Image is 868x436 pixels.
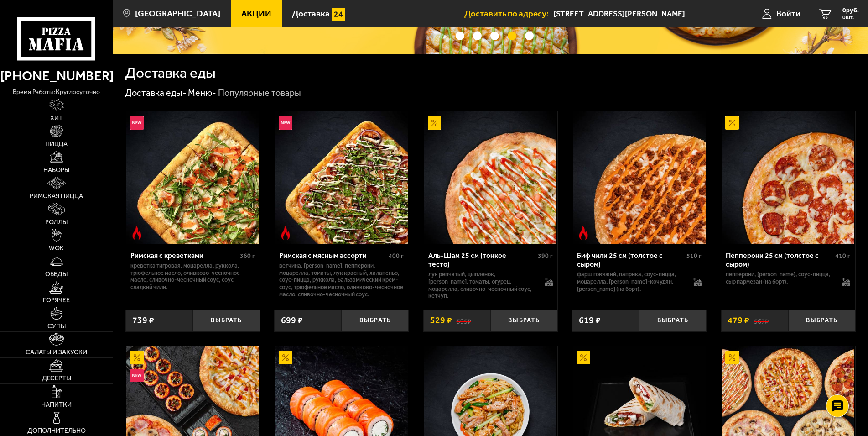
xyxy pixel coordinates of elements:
[342,310,409,332] button: Выбрать
[42,375,71,382] span: Десерты
[473,32,482,40] button: точки переключения
[188,87,216,98] a: Меню-
[430,316,452,325] span: 529 ₽
[279,251,386,260] div: Римская с мясным ассорти
[274,111,409,244] a: НовинкаОстрое блюдоРимская с мясным ассорти
[50,115,63,121] span: Хит
[135,9,220,18] span: [GEOGRAPHIC_DATA]
[130,262,255,291] p: креветка тигровая, моцарелла, руккола, трюфельное масло, оливково-чесночное масло, сливочно-чесно...
[30,193,83,200] span: Римская пицца
[130,369,144,383] img: Новинка
[686,252,702,260] span: 510 г
[457,316,471,325] s: 595 ₽
[279,262,404,298] p: ветчина, [PERSON_NAME], пепперони, моцарелла, томаты, лук красный, халапеньо, соус-пицца, руккола...
[728,316,749,325] span: 479 ₽
[754,316,769,325] s: 567 ₽
[27,428,86,434] span: Дополнительно
[126,111,259,244] img: Римская с креветками
[130,351,144,364] img: Акционный
[456,32,464,40] button: точки переключения
[490,310,557,332] button: Выбрать
[508,32,516,40] button: точки переключения
[130,251,238,260] div: Римская с креветками
[490,32,499,40] button: точки переключения
[721,111,856,244] a: АкционныйПепперони 25 см (толстое с сыром)
[726,271,833,285] p: пепперони, [PERSON_NAME], соус-пицца, сыр пармезан (на борт).
[553,5,727,22] input: Ваш адрес доставки
[26,349,87,356] span: Салаты и закуски
[43,167,69,173] span: Наборы
[428,116,442,130] img: Акционный
[132,316,154,325] span: 739 ₽
[725,351,739,364] img: Акционный
[776,9,800,18] span: Войти
[464,9,553,18] span: Доставить по адресу:
[130,226,144,240] img: Острое блюдо
[788,310,855,332] button: Выбрать
[722,111,854,244] img: Пепперони 25 см (толстое с сыром)
[192,310,260,332] button: Выбрать
[45,271,68,278] span: Обеды
[332,8,345,21] img: 15daf4d41897b9f0e9f617042186c801.svg
[428,271,535,299] p: лук репчатый, цыпленок, [PERSON_NAME], томаты, огурец, моцарелла, сливочно-чесночный соус, кетчуп.
[275,111,408,244] img: Римская с мясным ассорти
[577,251,684,268] div: Биф чили 25 см (толстое с сыром)
[572,111,707,244] a: Острое блюдоБиф чили 25 см (толстое с сыром)
[279,351,292,364] img: Акционный
[389,252,404,260] span: 400 г
[726,251,833,268] div: Пепперони 25 см (толстое с сыром)
[725,116,739,130] img: Акционный
[292,9,330,18] span: Доставка
[525,32,534,40] button: точки переключения
[43,297,70,304] span: Горячее
[125,87,187,98] a: Доставка еды-
[577,226,590,240] img: Острое блюдо
[47,323,66,330] span: Супы
[577,271,684,293] p: фарш говяжий, паприка, соус-пицца, моцарелла, [PERSON_NAME]-кочудян, [PERSON_NAME] (на борт).
[428,251,535,268] div: Аль-Шам 25 см (тонкое тесто)
[842,15,859,20] span: 0 шт.
[281,316,303,325] span: 699 ₽
[579,316,601,325] span: 619 ₽
[45,219,68,226] span: Роллы
[538,252,553,260] span: 390 г
[240,252,255,260] span: 360 г
[424,111,556,244] img: Аль-Шам 25 см (тонкое тесто)
[125,66,216,80] h1: Доставка еды
[279,116,292,130] img: Новинка
[41,402,72,408] span: Напитки
[279,226,292,240] img: Острое блюдо
[639,310,706,332] button: Выбрать
[577,351,590,364] img: Акционный
[125,111,260,244] a: НовинкаОстрое блюдоРимская с креветками
[130,116,144,130] img: Новинка
[573,111,705,244] img: Биф чили 25 см (толстое с сыром)
[553,5,727,22] span: Россия, Санкт-Петербург, улица Антонова-Овсеенко, 11к2
[423,111,558,244] a: АкционныйАль-Шам 25 см (тонкое тесто)
[842,7,859,14] span: 0 руб.
[49,245,64,252] span: WOK
[835,252,850,260] span: 410 г
[45,141,68,147] span: Пицца
[241,9,271,18] span: Акции
[218,87,301,99] div: Популярные товары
